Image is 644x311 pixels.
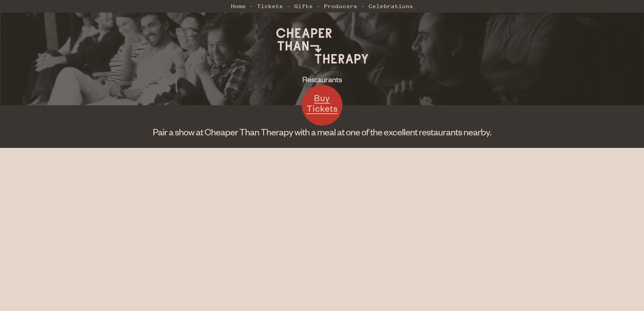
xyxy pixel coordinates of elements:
[271,20,373,71] img: Cheaper Than Therapy
[302,85,342,126] a: Buy Tickets
[307,92,338,114] span: Buy Tickets
[97,126,548,138] h1: Pair a show at Cheaper Than Therapy with a meal at one of the excellent restaurants nearby.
